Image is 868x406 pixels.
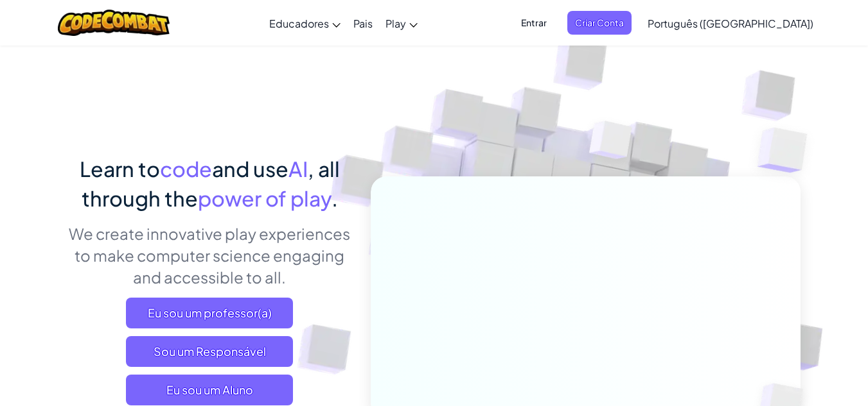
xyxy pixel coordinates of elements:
[68,223,351,288] p: We create innovative play experiences to make computer science engaging and accessible to all.
[263,6,347,40] a: Educadores
[641,6,820,40] a: Português ([GEOGRAPHIC_DATA])
[80,156,160,182] span: Learn to
[385,17,406,30] span: Play
[126,298,293,328] a: Eu sou um professor(a)
[58,10,170,36] img: CodeCombat logo
[732,96,843,205] img: Overlap cubes
[379,6,424,40] a: Play
[332,185,338,211] span: .
[567,11,632,35] button: Criar Conta
[198,185,332,211] span: power of play
[212,156,288,182] span: and use
[347,6,379,40] a: Pais
[513,11,554,35] button: Entrar
[269,17,329,30] span: Educadores
[288,156,308,182] span: AI
[565,96,657,191] img: Overlap cubes
[126,375,293,405] button: Eu sou um Aluno
[126,336,293,367] a: Sou um Responsável
[648,17,813,30] span: Português ([GEOGRAPHIC_DATA])
[160,156,212,182] span: code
